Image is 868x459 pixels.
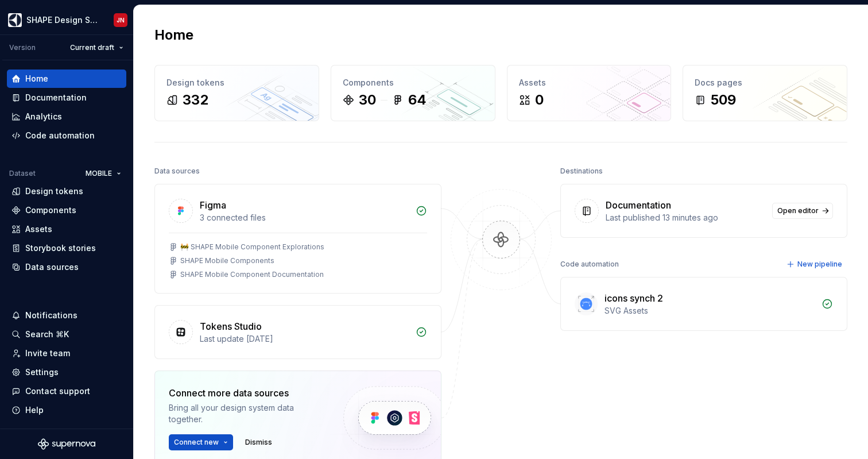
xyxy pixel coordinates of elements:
div: Data sources [25,261,79,273]
button: Contact support [7,382,126,400]
a: Data sources [7,258,126,276]
div: Connect more data sources [169,386,324,400]
div: Assets [519,77,660,88]
button: Search ⌘K [7,325,126,344]
span: MOBILE [86,169,112,178]
a: Components3064 [331,65,495,121]
div: 64 [408,91,427,109]
span: Open editor [777,206,819,215]
a: Invite team [7,344,126,362]
div: 30 [359,91,376,109]
div: 332 [183,91,208,109]
a: Home [7,70,126,88]
button: SHAPE Design SystemJN [2,7,131,32]
a: Tokens StudioLast update [DATE] [154,305,441,359]
div: Dataset [9,169,36,178]
div: Code automation [560,256,619,272]
div: Last published 13 minutes ago [606,212,765,223]
a: Settings [7,363,126,381]
div: Tokens Studio [200,319,262,333]
h2: Home [154,26,193,44]
div: Last update [DATE] [200,333,409,345]
div: Search ⌘K [25,329,69,340]
a: Documentation [7,88,126,107]
div: Settings [25,367,59,378]
span: New pipeline [797,260,842,269]
div: Assets [25,223,52,235]
a: Assets [7,220,126,238]
a: Open editor [772,203,833,219]
div: Documentation [606,198,671,212]
div: Figma [200,198,226,212]
a: Design tokens332 [154,65,319,121]
button: New pipeline [783,256,847,272]
img: 1131f18f-9b94-42a4-847a-eabb54481545.png [8,13,22,27]
div: Destinations [560,163,603,179]
div: 509 [711,91,736,109]
a: Analytics [7,107,126,126]
div: Components [25,205,76,216]
button: Connect new [169,434,233,450]
button: Current draft [65,40,129,56]
div: SHAPE Design System [26,14,100,26]
a: Code automation [7,126,126,145]
span: Connect new [174,438,219,447]
a: Storybook stories [7,239,126,257]
div: SHAPE Mobile Component Documentation [180,270,324,279]
div: Design tokens [25,186,83,197]
svg: Supernova Logo [38,438,95,450]
div: Bring all your design system data together. [169,402,324,425]
div: 3 connected files [200,212,409,223]
div: JN [117,16,125,25]
div: Version [9,43,36,52]
div: icons synch 2 [604,291,663,305]
div: Home [25,73,48,84]
div: Contact support [25,385,90,397]
a: Docs pages509 [683,65,847,121]
div: Invite team [25,348,70,359]
div: Code automation [25,130,95,141]
div: 0 [535,91,544,109]
button: MOBILE [80,165,126,182]
div: SHAPE Mobile Components [180,256,274,265]
div: Docs pages [695,77,835,88]
div: Data sources [154,163,200,179]
div: Analytics [25,111,62,122]
div: SVG Assets [604,305,815,317]
div: Storybook stories [25,242,96,254]
a: Components [7,201,126,219]
div: Components [343,77,483,88]
a: Figma3 connected files🚧 SHAPE Mobile Component ExplorationsSHAPE Mobile ComponentsSHAPE Mobile Co... [154,184,441,294]
span: Current draft [70,43,114,52]
div: Help [25,404,44,416]
button: Help [7,401,126,419]
span: Dismiss [245,438,272,447]
a: Assets0 [507,65,672,121]
div: 🚧 SHAPE Mobile Component Explorations [180,242,324,252]
button: Notifications [7,306,126,325]
a: Design tokens [7,182,126,200]
div: Documentation [25,92,87,103]
div: Design tokens [166,77,307,88]
button: Dismiss [240,434,277,450]
div: Notifications [25,310,77,321]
